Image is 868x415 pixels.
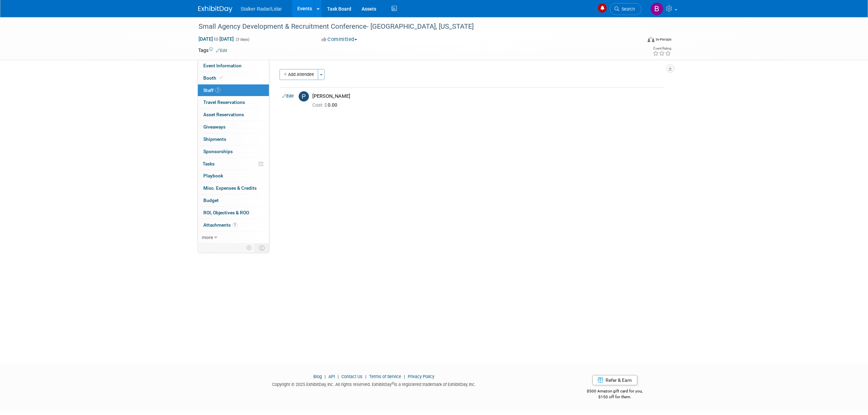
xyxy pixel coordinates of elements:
img: ExhibitDay [198,6,232,13]
span: [DATE] [DATE] [198,36,234,42]
span: | [336,374,340,379]
span: Booth [203,75,224,81]
a: more [198,231,269,243]
span: 0.00 [312,102,340,108]
div: [PERSON_NAME] [312,93,662,99]
span: (3 days) [235,37,249,42]
td: Personalize Event Tab Strip [243,243,255,252]
a: Playbook [198,170,269,182]
a: Sponsorships [198,146,269,158]
span: | [364,374,368,379]
span: Shipments [203,136,226,142]
div: Copyright © 2025 ExhibitDay, Inc. All rights reserved. ExhibitDay is a registered trademark of Ex... [198,380,550,388]
button: Committed [319,36,360,43]
a: Event Information [198,60,269,72]
span: Giveaways [203,124,226,130]
button: Add Attendee [280,69,318,80]
div: In-Person [655,37,672,42]
img: Format-Inperson.png [648,37,654,42]
a: Search [610,3,641,15]
span: Cost: $ [312,102,328,108]
a: Asset Reservations [198,109,269,121]
a: Giveaways [198,121,269,133]
div: Small Agency Development & Recruitment Conference- [GEOGRAPHIC_DATA], [US_STATE] [196,21,631,33]
span: Staff [203,88,220,93]
div: $150 off for them. [560,394,670,400]
span: Sponsorships [203,149,233,154]
span: to [213,36,219,42]
span: | [402,374,407,379]
span: Event Information [203,63,242,68]
a: API [328,374,335,379]
span: 1 [215,88,220,93]
a: Terms of Service [369,374,401,379]
sup: ® [392,381,394,385]
i: Booth reservation complete [219,76,223,80]
span: Budget [203,198,219,203]
span: Search [619,6,635,12]
span: more [202,235,213,240]
a: Tasks [198,158,269,170]
div: $500 Amazon gift card for you, [560,384,670,400]
span: Playbook [203,173,223,178]
div: Event Format [601,36,672,46]
a: ROI, Objectives & ROO [198,207,269,219]
span: Asset Reservations [203,112,244,117]
a: Refer & Earn [592,375,637,385]
a: Blog [313,374,322,379]
td: Toggle Event Tabs [255,243,269,252]
a: Budget [198,195,269,206]
span: | [323,374,327,379]
a: Contact Us [341,374,363,379]
a: Travel Reservations [198,96,269,108]
div: Event Rating [653,47,671,50]
span: 1 [232,222,238,227]
a: Privacy Policy [408,374,434,379]
span: Tasks [203,161,215,166]
a: Edit [216,48,227,53]
span: Misc. Expenses & Credits [203,185,257,191]
img: P.jpg [299,91,309,102]
td: Tags [198,47,227,54]
span: Travel Reservations [203,99,245,105]
span: ROI, Objectives & ROO [203,210,249,215]
a: Misc. Expenses & Credits [198,182,269,194]
a: Edit [282,94,294,98]
img: Brooke Journet [650,2,663,15]
a: Booth [198,72,269,84]
a: Attachments1 [198,219,269,231]
span: Attachments [203,222,238,228]
a: Staff1 [198,84,269,96]
span: Stalker Radar/Lidar [241,6,282,12]
a: Shipments [198,133,269,145]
